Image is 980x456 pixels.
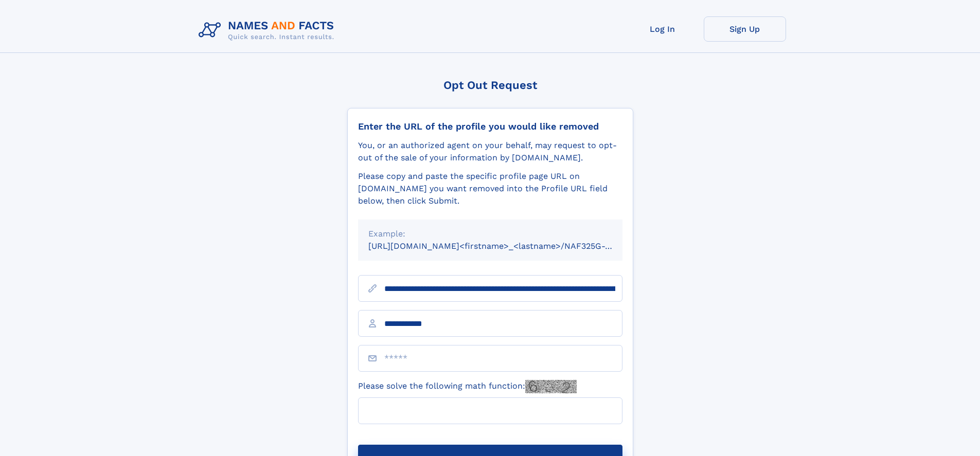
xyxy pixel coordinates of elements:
div: Opt Out Request [347,79,633,92]
a: Log In [621,16,704,42]
div: Example: [368,228,612,240]
div: Please copy and paste the specific profile page URL on [DOMAIN_NAME] you want removed into the Pr... [358,170,622,207]
img: Logo Names and Facts [194,16,343,44]
small: [URL][DOMAIN_NAME]<firstname>_<lastname>/NAF325G-xxxxxxxx [368,241,642,251]
label: Please solve the following math function: [358,380,577,393]
a: Sign Up [704,16,786,42]
div: You, or an authorized agent on your behalf, may request to opt-out of the sale of your informatio... [358,139,622,164]
div: Enter the URL of the profile you would like removed [358,121,622,132]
